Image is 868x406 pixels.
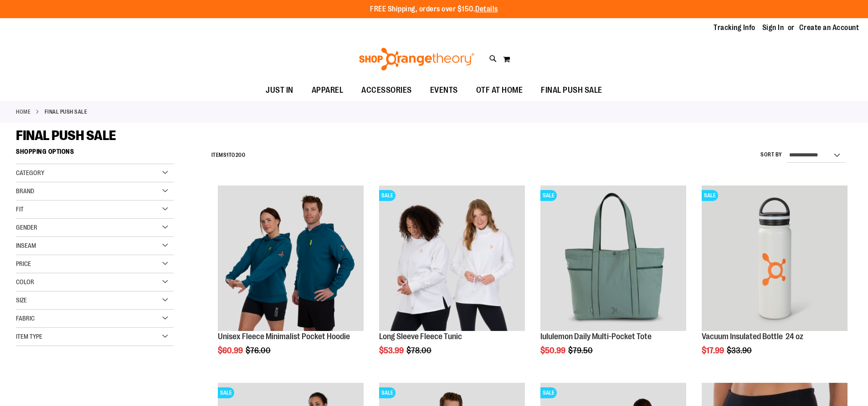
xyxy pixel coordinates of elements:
[16,187,34,195] span: Brand
[211,148,246,162] h2: Items to
[799,23,859,33] a: Create an Account
[16,108,31,116] a: Home
[702,185,847,332] a: Vacuum Insulated Bottle 24 ozSALE
[475,5,498,13] a: Details
[361,80,412,100] span: ACCESSORIES
[16,144,174,164] strong: Shopping Options
[375,181,529,378] div: product
[379,190,395,201] span: SALE
[379,346,405,355] span: $53.99
[213,181,368,378] div: product
[714,23,755,33] a: Tracking Info
[218,185,364,331] img: Unisex Fleece Minimalist Pocket Hoodie
[16,315,35,322] span: Fabric
[218,387,234,398] span: SALE
[45,108,87,116] strong: FINAL PUSH SALE
[727,346,753,355] span: $33.90
[762,23,784,33] a: Sign In
[266,80,293,100] span: JUST IN
[16,260,31,267] span: Price
[16,296,27,304] span: Size
[697,181,852,378] div: product
[16,206,24,213] span: Fit
[540,190,557,201] span: SALE
[379,332,462,341] a: Long Sleeve Fleece Tunic
[16,333,42,340] span: Item Type
[702,190,718,201] span: SALE
[702,185,847,331] img: Vacuum Insulated Bottle 24 oz
[406,346,433,355] span: $78.00
[16,224,37,231] span: Gender
[379,185,525,331] img: Product image for Fleece Long Sleeve
[16,128,116,143] span: FINAL PUSH SALE
[702,346,725,355] span: $17.99
[536,181,691,378] div: product
[540,185,686,332] a: lululemon Daily Multi-Pocket ToteSALE
[430,80,458,100] span: EVENTS
[16,242,36,249] span: Inseam
[760,151,782,159] label: Sort By
[246,346,272,355] span: $76.00
[540,185,686,331] img: lululemon Daily Multi-Pocket Tote
[540,387,557,398] span: SALE
[16,278,34,286] span: Color
[568,346,594,355] span: $79.50
[358,48,476,70] img: Shop Orangetheory
[236,152,246,158] span: 200
[379,387,395,398] span: SALE
[226,152,229,158] span: 1
[218,185,364,332] a: Unisex Fleece Minimalist Pocket Hoodie
[218,332,350,341] a: Unisex Fleece Minimalist Pocket Hoodie
[702,332,803,341] a: Vacuum Insulated Bottle 24 oz
[16,169,44,176] span: Category
[312,80,344,100] span: APPAREL
[370,4,498,15] p: FREE Shipping, orders over $150.
[379,185,525,332] a: Product image for Fleece Long SleeveSALE
[540,346,567,355] span: $50.99
[540,332,652,341] a: lululemon Daily Multi-Pocket Tote
[476,80,523,100] span: OTF AT HOME
[218,346,244,355] span: $60.99
[541,80,602,100] span: FINAL PUSH SALE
